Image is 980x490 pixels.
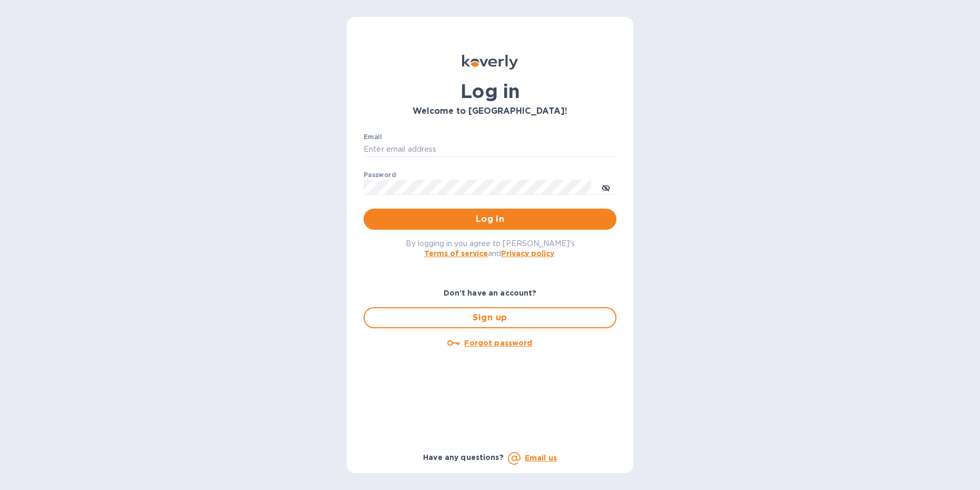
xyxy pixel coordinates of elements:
[364,209,616,230] button: Log in
[373,311,607,324] span: Sign up
[464,339,532,347] u: Forgot password
[595,177,616,198] button: toggle password visibility
[364,80,616,102] h1: Log in
[364,172,396,178] label: Password
[372,213,608,226] span: Log in
[423,453,504,462] b: Have any questions?
[462,55,518,70] img: Koverly
[424,249,488,258] a: Terms of service
[444,289,537,297] b: Don't have an account?
[364,106,616,116] h3: Welcome to [GEOGRAPHIC_DATA]!
[364,134,382,140] label: Email
[525,454,557,462] a: Email us
[406,239,575,258] span: By logging in you agree to [PERSON_NAME]'s and .
[501,249,554,258] a: Privacy policy
[364,142,616,158] input: Enter email address
[364,307,616,328] button: Sign up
